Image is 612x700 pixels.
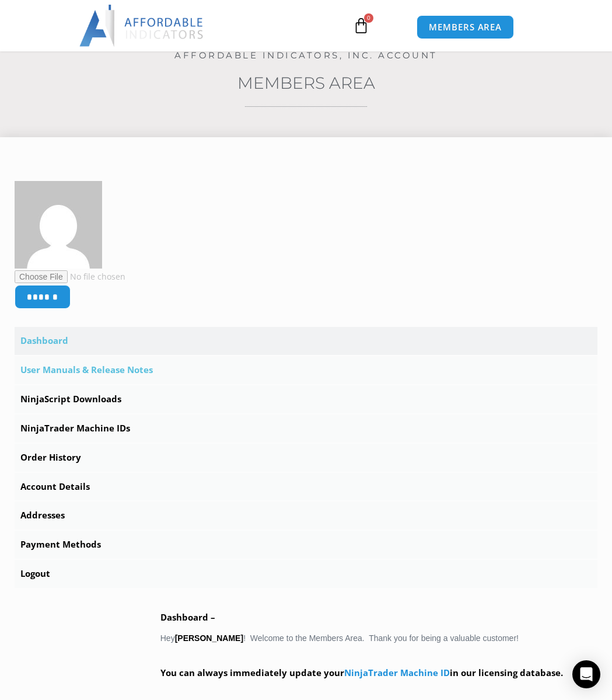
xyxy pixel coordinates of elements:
[15,473,597,501] a: Account Details
[335,9,387,43] a: 0
[417,15,514,39] a: MEMBERS AREA
[364,13,373,23] span: 0
[237,73,375,93] a: Members Area
[15,531,597,559] a: Payment Methods
[15,560,597,588] a: Logout
[15,502,597,530] a: Addresses
[15,327,597,588] nav: Account pages
[79,5,205,47] img: LogoAI | Affordable Indicators – NinjaTrader
[15,327,597,355] a: Dashboard
[15,356,597,384] a: User Manuals & Release Notes
[175,633,243,643] strong: [PERSON_NAME]
[344,667,450,678] a: NinjaTrader Machine ID
[15,181,102,269] img: 497872ff9c76dbb81bd6c28e000c60f4a54a3cb0d1ee2829145b4a2d8c6cb524
[174,50,438,61] a: Affordable Indicators, Inc. Account
[15,415,597,443] a: NinjaTrader Machine IDs
[15,385,597,413] a: NinjaScript Downloads
[572,660,600,688] div: Open Intercom Messenger
[160,611,215,623] b: Dashboard –
[160,667,563,678] strong: You can always immediately update your in our licensing database.
[15,444,597,472] a: Order History
[429,23,502,32] span: MEMBERS AREA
